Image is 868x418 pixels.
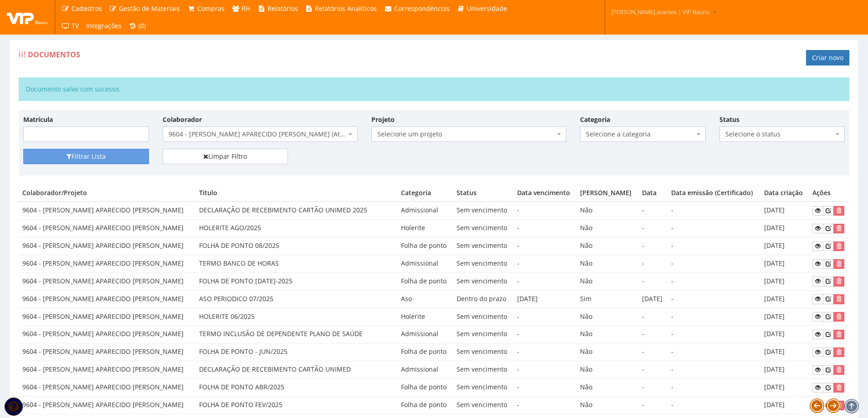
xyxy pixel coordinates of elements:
[315,4,377,13] span: Relatórios Analíticos
[760,220,809,237] td: [DATE]
[163,126,358,142] span: 9604 - ANDERSON APARECIDO ARCENCIO DA SILVA (Ativo)
[760,185,809,201] th: Data criação
[760,272,809,290] td: [DATE]
[397,361,453,379] td: Admissional
[514,308,576,326] td: -
[397,255,453,272] td: Admissional
[638,326,668,343] td: -
[82,17,125,35] a: Integrações
[467,4,507,13] span: Universidade
[638,361,668,379] td: -
[668,326,760,343] td: -
[576,185,638,201] th: [PERSON_NAME]
[7,10,48,24] img: logo
[668,290,760,308] td: -
[267,4,298,13] span: Relatórios
[397,396,453,414] td: Folha de ponto
[195,255,397,272] td: TERMO BANCO DE HORAS
[668,272,760,290] td: -
[453,361,514,379] td: Sem vencimento
[514,290,576,308] td: [DATE]
[72,21,79,30] span: TV
[241,4,250,13] span: RH
[371,126,566,142] span: Selecione um projeto
[397,290,453,308] td: Aso
[19,185,195,201] th: Colaborador/Projeto
[195,290,397,308] td: ASO PERIODICO 07/2025
[139,21,146,30] span: (0)
[23,149,149,164] button: Filtrar Lista
[638,396,668,414] td: -
[638,185,668,201] th: Data
[576,308,638,326] td: Não
[19,201,195,219] td: 9604 - [PERSON_NAME] APARECIDO [PERSON_NAME]
[163,149,288,164] a: Limpar Filtro
[719,126,845,142] span: Selecione o status
[453,326,514,343] td: Sem vencimento
[453,185,514,201] th: Status
[169,130,346,139] span: 9604 - ANDERSON APARECIDO ARCENCIO DA SILVA (Ativo)
[28,50,80,60] span: Documentos
[760,326,809,343] td: [DATE]
[668,396,760,414] td: -
[19,396,195,414] td: 9604 - [PERSON_NAME] APARECIDO [PERSON_NAME]
[394,4,450,13] span: Correspondências
[576,290,638,308] td: Sim
[586,130,694,139] span: Selecione a categoria
[514,185,576,201] th: Data vencimento
[806,50,849,65] a: Criar novo
[514,237,576,255] td: -
[19,255,195,272] td: 9604 - [PERSON_NAME] APARECIDO [PERSON_NAME]
[514,379,576,397] td: -
[195,220,397,237] td: HOLERITE AGO/2025
[195,201,397,219] td: DECLARAÇÃO DE RECEBIMENTO CARTÃO UNIMED 2025
[809,185,849,201] th: Ações
[760,379,809,397] td: [DATE]
[397,379,453,397] td: Folha de ponto
[453,396,514,414] td: Sem vencimento
[760,396,809,414] td: [DATE]
[19,361,195,379] td: 9604 - [PERSON_NAME] APARECIDO [PERSON_NAME]
[638,308,668,326] td: -
[760,308,809,326] td: [DATE]
[576,379,638,397] td: Não
[58,17,82,35] a: TV
[163,115,202,124] label: Colaborador
[371,115,395,124] label: Projeto
[19,308,195,326] td: 9604 - [PERSON_NAME] APARECIDO [PERSON_NAME]
[397,272,453,290] td: Folha de ponto
[760,255,809,272] td: [DATE]
[576,255,638,272] td: Não
[514,343,576,361] td: -
[19,272,195,290] td: 9604 - [PERSON_NAME] APARECIDO [PERSON_NAME]
[638,379,668,397] td: -
[397,326,453,343] td: Admissional
[195,361,397,379] td: DECLARAÇÃO DE RECEBIMENTO CARTÃO UNIMED
[19,343,195,361] td: 9604 - [PERSON_NAME] APARECIDO [PERSON_NAME]
[195,308,397,326] td: HOLERITE 06/2025
[23,115,53,124] label: Matrícula
[760,361,809,379] td: [DATE]
[453,290,514,308] td: Dentro do prazo
[514,272,576,290] td: -
[19,237,195,255] td: 9604 - [PERSON_NAME] APARECIDO [PERSON_NAME]
[195,379,397,397] td: FOLHA DE PONTO ABR/2025
[19,379,195,397] td: 9604 - [PERSON_NAME] APARECIDO [PERSON_NAME]
[453,272,514,290] td: Sem vencimento
[719,115,740,124] label: Status
[760,237,809,255] td: [DATE]
[576,201,638,219] td: Não
[19,326,195,343] td: 9604 - [PERSON_NAME] APARECIDO [PERSON_NAME]
[576,343,638,361] td: Não
[86,21,122,30] span: Integrações
[638,237,668,255] td: -
[453,220,514,237] td: Sem vencimento
[668,255,760,272] td: -
[195,343,397,361] td: FOLHA DE PONTO - JUN/2025
[195,272,397,290] td: FOLHA DE PONTO [DATE]-2025
[576,237,638,255] td: Não
[514,326,576,343] td: -
[638,201,668,219] td: -
[514,220,576,237] td: -
[668,361,760,379] td: -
